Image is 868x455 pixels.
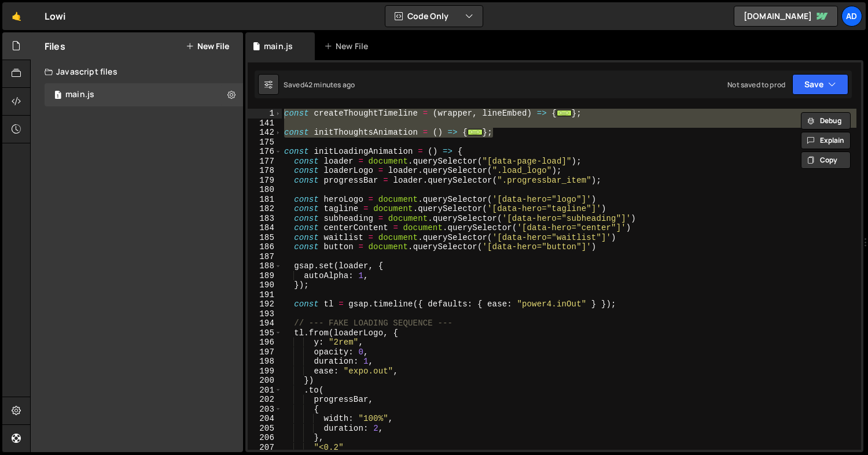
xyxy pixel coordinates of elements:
div: 178 [248,166,282,176]
div: 196 [248,338,282,347]
div: main.js [65,90,94,100]
div: 199 [248,367,282,376]
div: 197 [248,347,282,357]
div: New File [324,40,373,52]
button: Copy [801,151,851,169]
div: 190 [248,280,282,290]
div: 175 [248,138,282,147]
div: 185 [248,233,282,243]
div: main.js [264,40,293,52]
div: 202 [248,395,282,405]
div: 186 [248,242,282,252]
div: 201 [248,386,282,395]
div: 207 [248,443,282,453]
div: 193 [248,309,282,319]
div: 180 [248,185,282,195]
div: Not saved to prod [727,80,785,90]
div: 206 [248,433,282,443]
div: 198 [248,357,282,367]
button: Code Only [385,6,483,27]
button: New File [186,42,229,51]
div: 179 [248,176,282,186]
div: 187 [248,252,282,262]
div: 194 [248,319,282,328]
div: Javascript files [31,60,243,83]
div: 42 minutes ago [304,80,355,90]
button: Debug [801,112,851,130]
div: 17330/48110.js [45,83,243,106]
a: [DOMAIN_NAME] [734,6,838,27]
div: 192 [248,299,282,309]
span: 1 [54,91,61,101]
div: 182 [248,204,282,214]
div: Saved [284,80,355,90]
div: 177 [248,157,282,167]
div: 191 [248,290,282,300]
button: Save [792,74,848,95]
div: 188 [248,261,282,271]
a: Ad [841,6,862,27]
div: 183 [248,214,282,224]
div: Lowi [45,9,66,23]
div: 204 [248,414,282,424]
div: 200 [248,376,282,386]
div: 184 [248,223,282,233]
div: 181 [248,195,282,205]
div: 195 [248,328,282,338]
div: 203 [248,405,282,415]
a: 🤙 [2,2,31,30]
div: 1 [248,109,282,119]
span: ... [468,129,483,135]
button: Explain [801,132,851,149]
h2: Files [45,40,65,53]
span: ... [557,110,572,116]
div: 176 [248,147,282,157]
div: 205 [248,424,282,434]
div: 141 [248,119,282,128]
div: 142 [248,128,282,138]
div: 189 [248,271,282,281]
